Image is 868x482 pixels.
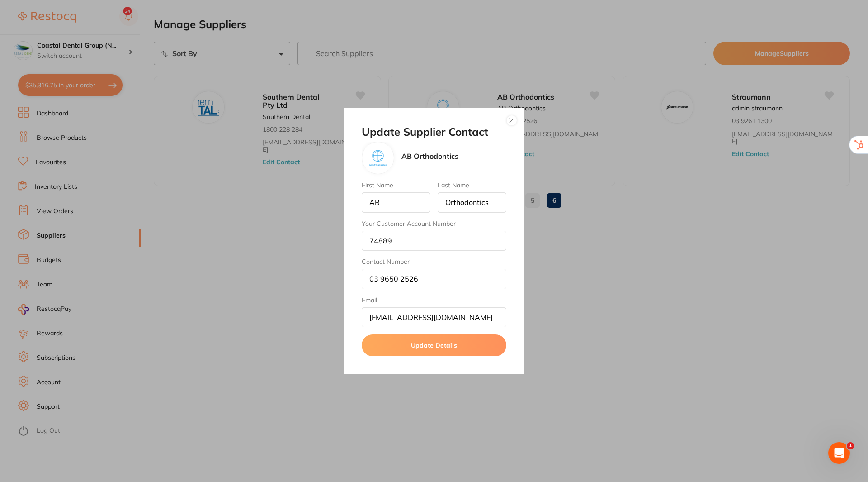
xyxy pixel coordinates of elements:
label: Your Customer Account Number [362,220,506,227]
p: AB Orthodontics [401,152,458,160]
img: AB Orthodontics [367,147,389,169]
label: Contact Number [362,258,506,265]
h2: Update Supplier Contact [362,126,506,138]
iframe: Intercom live chat [828,442,850,464]
button: Update Details [362,334,506,356]
span: 1 [847,442,854,449]
label: First Name [362,181,430,189]
label: Last Name [438,181,506,189]
label: Email [362,296,506,304]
